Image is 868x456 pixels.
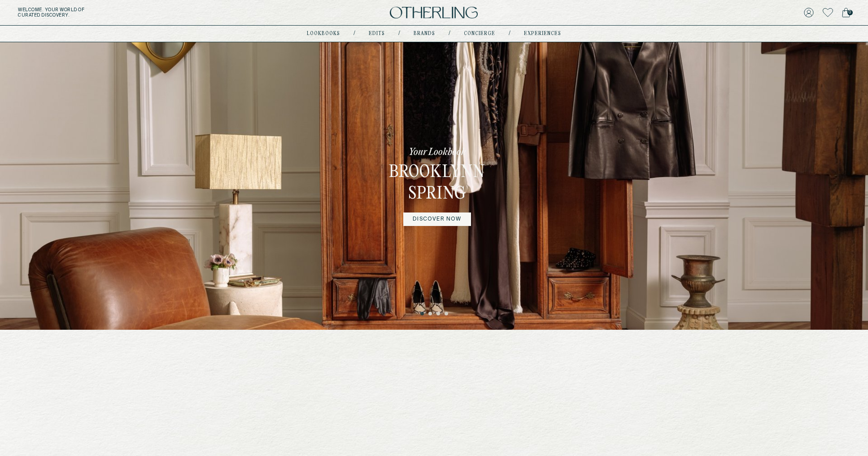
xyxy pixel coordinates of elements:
[428,312,433,316] button: 2
[18,7,267,18] h5: Welcome . Your world of curated discovery.
[449,30,450,37] div: /
[464,31,495,36] a: concierge
[390,7,478,19] img: logo
[847,10,853,15] span: 0
[358,162,516,205] h3: Brooklynn Spring
[420,312,425,316] button: 1
[414,31,435,36] a: Brands
[509,30,510,37] div: /
[409,146,466,159] p: Your Lookbook
[398,30,400,37] div: /
[842,6,850,19] a: 0
[369,31,385,36] a: Edits
[403,213,471,226] a: DISCOVER NOW
[445,312,449,316] button: 4
[524,31,561,36] a: experiences
[353,30,355,37] div: /
[307,31,340,36] a: lookbooks
[436,312,441,316] button: 3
